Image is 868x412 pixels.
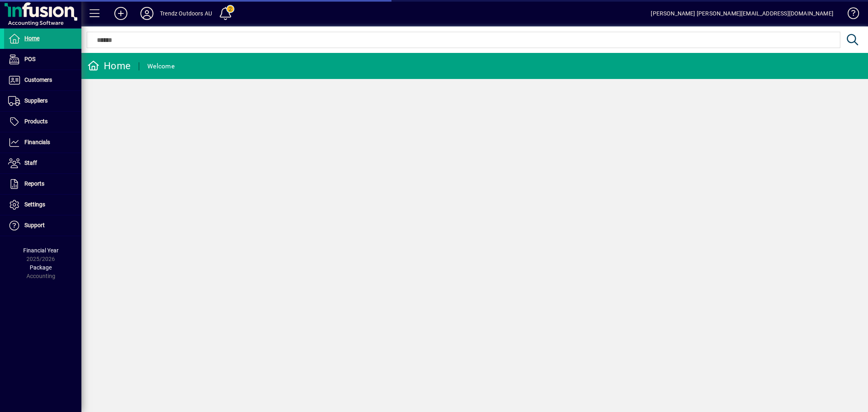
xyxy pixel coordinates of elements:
span: Staff [24,160,37,166]
div: [PERSON_NAME] [PERSON_NAME][EMAIL_ADDRESS][DOMAIN_NAME] [651,7,833,20]
a: Reports [4,174,81,194]
span: POS [24,56,35,62]
a: Products [4,112,81,132]
a: Customers [4,70,81,90]
span: Financials [24,139,50,145]
div: Home [87,59,131,72]
div: Trendz Outdoors AU [160,7,212,20]
a: Settings [4,195,81,215]
a: Knowledge Base [842,2,858,28]
span: Suppliers [24,97,48,104]
div: Welcome [147,60,175,73]
button: Profile [134,6,160,21]
a: Financials [4,132,81,153]
span: Customers [24,77,52,83]
button: Add [108,6,134,21]
span: Settings [24,201,45,208]
span: Package [30,264,52,271]
span: Support [24,222,45,228]
a: POS [4,49,81,70]
span: Products [24,118,48,125]
span: Reports [24,180,44,187]
span: Financial Year [23,247,59,254]
span: Home [24,35,39,42]
a: Staff [4,153,81,173]
a: Suppliers [4,91,81,111]
a: Support [4,215,81,236]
